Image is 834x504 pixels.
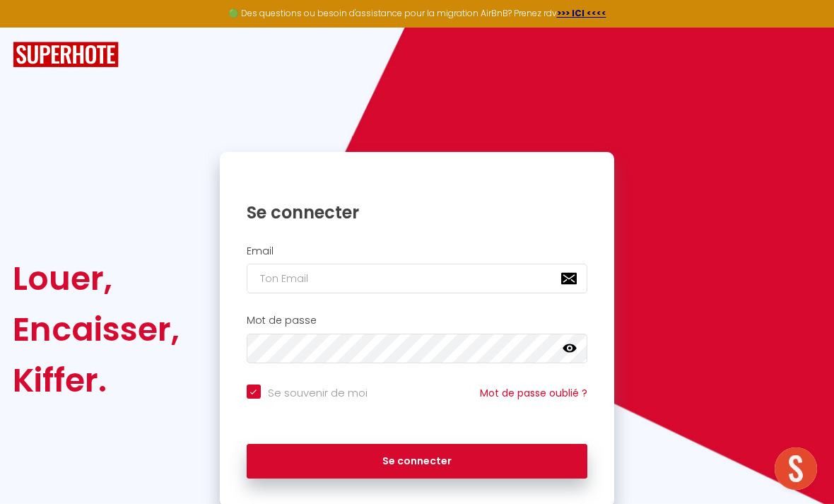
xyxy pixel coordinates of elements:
[247,264,588,293] input: Ton Email
[480,386,587,400] a: Mot de passe oublié ?
[775,447,817,490] div: Ouvrir le chat
[13,42,119,68] img: SuperHote logo
[13,304,180,355] div: Encaisser,
[247,201,588,223] h1: Se connecter
[13,253,180,304] div: Louer,
[247,245,588,257] h2: Email
[247,444,588,479] button: Se connecter
[247,315,588,327] h2: Mot de passe
[13,355,180,406] div: Kiffer.
[557,7,606,19] a: >>> ICI <<<<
